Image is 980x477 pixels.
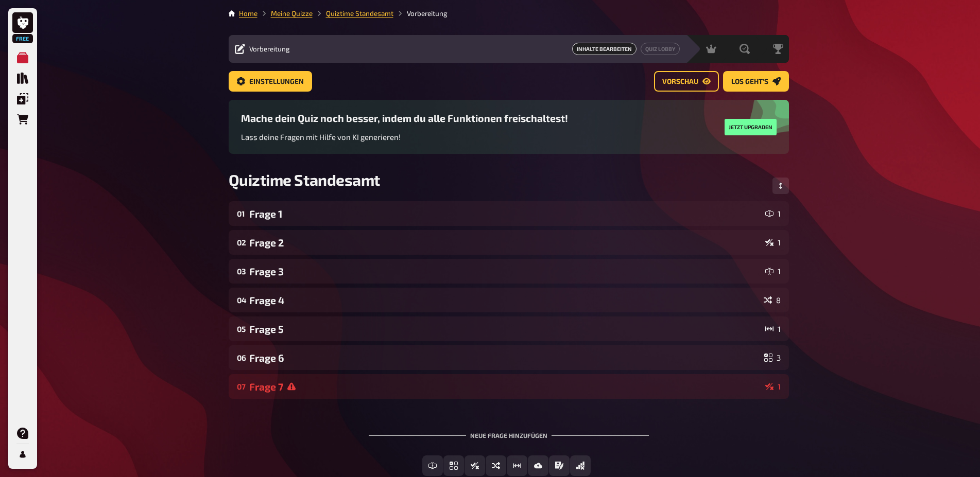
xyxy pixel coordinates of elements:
[249,208,761,220] div: Frage 1
[641,43,680,55] button: Quiz Lobby
[393,8,448,19] li: Vorbereitung
[570,455,591,476] button: Offline Frage
[765,238,781,246] div: 1
[549,455,570,476] button: Prosa (Langtext)
[486,455,506,476] button: Sortierfrage
[249,78,304,85] span: Einstellungen
[765,267,781,275] div: 1
[725,119,777,135] button: Jetzt upgraden
[249,323,761,335] div: Frage 5
[507,455,527,476] button: Schätzfrage
[723,71,789,92] button: Los geht's
[237,324,245,333] div: 05
[249,352,760,364] div: Frage 6
[764,354,781,362] div: 3
[249,266,761,277] div: Frage 3
[241,112,568,124] h3: Mache dein Quiz noch besser, indem du alle Funktionen freischaltest!
[249,237,761,249] div: Frage 2
[765,382,781,391] div: 1
[229,170,380,189] span: Quiztime Standesamt
[257,8,313,19] li: Meine Quizze
[13,36,32,42] span: Free
[572,43,637,55] a: Inhalte Bearbeiten
[271,9,313,17] a: Meine Quizze
[422,455,443,476] button: Freitext Eingabe
[237,267,245,276] div: 03
[654,71,719,92] button: Vorschau
[369,415,649,447] div: Neue Frage hinzufügen
[765,325,781,333] div: 1
[765,209,781,218] div: 1
[237,238,245,247] div: 02
[239,8,257,19] li: Home
[326,9,393,17] a: Quiztime Standesamt
[237,353,245,362] div: 06
[443,455,464,476] button: Einfachauswahl
[237,209,245,218] div: 01
[249,381,761,393] div: Frage 7
[241,132,401,142] span: Lass deine Fragen mit Hilfe von KI generieren!
[764,296,781,304] div: 8
[239,9,257,17] a: Home
[237,382,245,391] div: 07
[249,45,290,53] span: Vorbereitung
[731,78,768,85] span: Los geht's
[313,8,393,19] li: Quiztime Standesamt
[249,294,760,306] div: Frage 4
[465,455,485,476] button: Wahr / Falsch
[237,295,245,305] div: 04
[662,78,698,85] span: Vorschau
[229,71,312,92] button: Einstellungen
[528,455,548,476] button: Bild-Antwort
[772,178,789,194] button: Reihenfolge anpassen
